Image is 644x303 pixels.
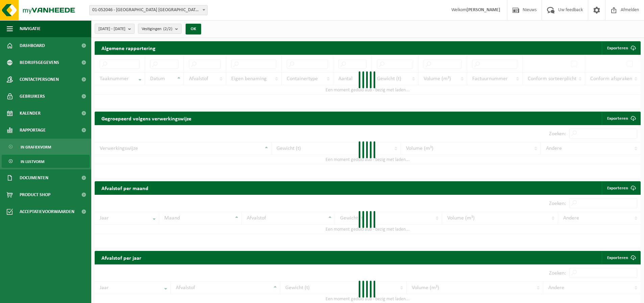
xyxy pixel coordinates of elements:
span: In grafiekvorm [21,141,51,154]
count: (2/2) [163,27,172,31]
h2: Afvalstof per maand [95,181,155,194]
span: Bedrijfsgegevens [20,54,59,71]
span: Contactpersonen [20,71,59,88]
a: Exporteren [602,112,640,125]
h2: Afvalstof per jaar [95,251,148,264]
button: Exporteren [602,41,640,55]
span: Documenten [20,169,48,186]
h2: Algemene rapportering [95,41,162,55]
h2: Gegroepeerd volgens verwerkingswijze [95,112,198,125]
button: OK [186,24,201,34]
span: 01-052046 - SAINT-GOBAIN ADFORS BELGIUM - BUGGENHOUT [89,5,208,15]
span: Acceptatievoorwaarden [20,203,74,220]
button: [DATE] - [DATE] [95,24,135,34]
button: Vestigingen(2/2) [138,24,182,34]
span: 01-052046 - SAINT-GOBAIN ADFORS BELGIUM - BUGGENHOUT [90,5,207,15]
span: Product Shop [20,186,50,203]
span: Vestigingen [142,24,172,34]
strong: [PERSON_NAME] [467,7,500,13]
a: In lijstvorm [2,155,90,168]
span: Kalender [20,105,41,122]
a: Exporteren [602,251,640,264]
span: Rapportage [20,122,46,139]
span: In lijstvorm [21,155,44,168]
span: [DATE] - [DATE] [98,24,125,34]
span: Navigatie [20,20,41,37]
a: In grafiekvorm [2,140,90,153]
span: Gebruikers [20,88,45,105]
a: Exporteren [602,181,640,195]
span: Dashboard [20,37,45,54]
